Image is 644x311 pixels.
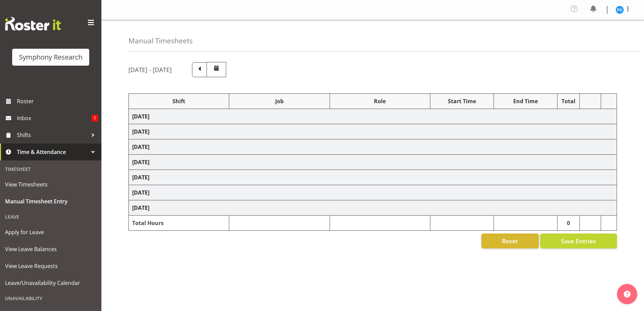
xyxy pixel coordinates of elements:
[502,237,518,245] span: Reset
[561,237,596,245] span: Save Entries
[540,234,617,248] button: Save Entries
[17,113,92,123] span: Inbox
[129,124,617,139] td: [DATE]
[129,109,617,124] td: [DATE]
[2,210,100,224] div: Leave
[2,258,100,274] a: View Leave Requests
[19,52,82,62] div: Symphony Research
[5,227,96,237] span: Apply for Leave
[129,170,617,185] td: [DATE]
[17,130,88,140] span: Shifts
[561,97,576,105] div: Total
[333,97,427,105] div: Role
[129,200,617,216] td: [DATE]
[481,234,539,248] button: Reset
[2,274,100,291] a: Leave/Unavailability Calendar
[233,97,326,105] div: Job
[2,224,100,241] a: Apply for Leave
[2,241,100,258] a: View Leave Balances
[624,291,630,297] img: help-xxl-2.png
[129,155,617,170] td: [DATE]
[129,185,617,200] td: [DATE]
[2,176,100,193] a: View Timesheets
[5,179,96,190] span: View Timesheets
[17,96,98,106] span: Roster
[92,115,98,121] span: 1
[557,216,580,231] td: 0
[128,37,193,45] h4: Manual Timesheets
[2,193,100,210] a: Manual Timesheet Entry
[5,261,96,271] span: View Leave Requests
[434,97,490,105] div: Start Time
[129,139,617,155] td: [DATE]
[17,147,88,157] span: Time & Attendance
[5,244,96,254] span: View Leave Balances
[129,216,229,231] td: Total Hours
[497,97,554,105] div: End Time
[5,17,61,30] img: Rosterit website logo
[2,162,100,176] div: Timesheet
[5,278,96,288] span: Leave/Unavailability Calendar
[132,97,225,105] div: Shift
[5,196,96,206] span: Manual Timesheet Entry
[2,291,100,305] div: Unavailability
[616,6,624,14] img: patricia-gilmour9541.jpg
[128,66,172,73] h5: [DATE] - [DATE]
